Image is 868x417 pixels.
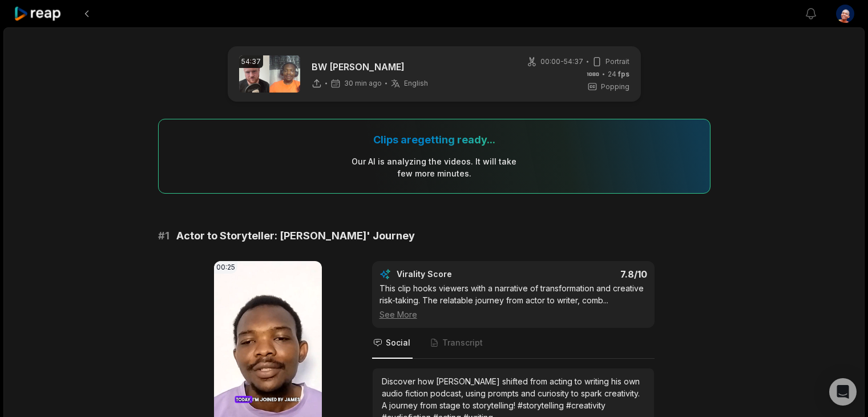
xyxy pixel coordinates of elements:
[386,337,410,348] span: Social
[605,57,629,67] span: Portrait
[442,337,483,348] span: Transcript
[344,79,382,88] span: 30 min ago
[618,70,629,78] span: fps
[829,378,857,406] div: Open Intercom Messenger
[351,155,517,179] div: Our AI is analyzing the video s . It will take few more minutes.
[239,55,263,68] div: 54:37
[176,228,415,244] span: Actor to Storyteller: [PERSON_NAME]' Journey
[524,268,647,280] div: 7.8 /10
[601,82,629,92] span: Popping
[158,228,169,244] span: # 1
[372,328,655,359] nav: Tabs
[312,60,428,74] p: BW [PERSON_NAME]
[404,79,428,88] span: English
[540,57,583,67] span: 00:00 - 54:37
[608,69,629,79] span: 24
[397,268,519,280] div: Virality Score
[380,308,647,320] div: See More
[380,282,647,320] div: This clip hooks viewers with a narrative of transformation and creative risk-taking. The relatabl...
[373,133,495,146] div: Clips are getting ready...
